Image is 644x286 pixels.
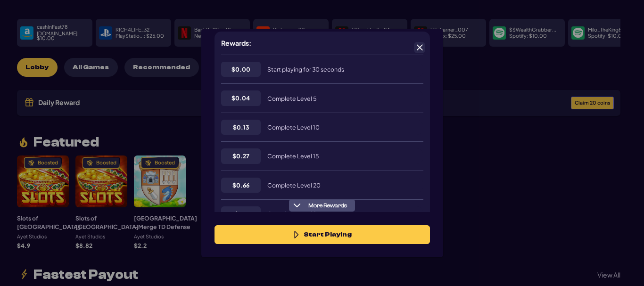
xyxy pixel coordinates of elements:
[215,225,430,244] button: Start Playing
[221,38,251,48] h5: Rewards:
[234,210,248,218] span: $ 1.11
[267,95,317,102] span: Complete Level 5
[231,65,250,74] span: $ 0.00
[267,181,321,189] span: Complete Level 20
[232,152,249,160] span: $ 0.27
[232,181,249,189] span: $ 0.66
[289,199,355,212] button: More Rewards
[233,123,249,131] span: $ 0.13
[231,94,250,102] span: $ 0.04
[267,65,344,73] span: Start playing for 30 seconds
[267,210,320,218] span: Complete Level 25
[267,152,319,160] span: Complete Level 15
[305,202,351,209] span: More Rewards
[267,123,320,131] span: Complete Level 10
